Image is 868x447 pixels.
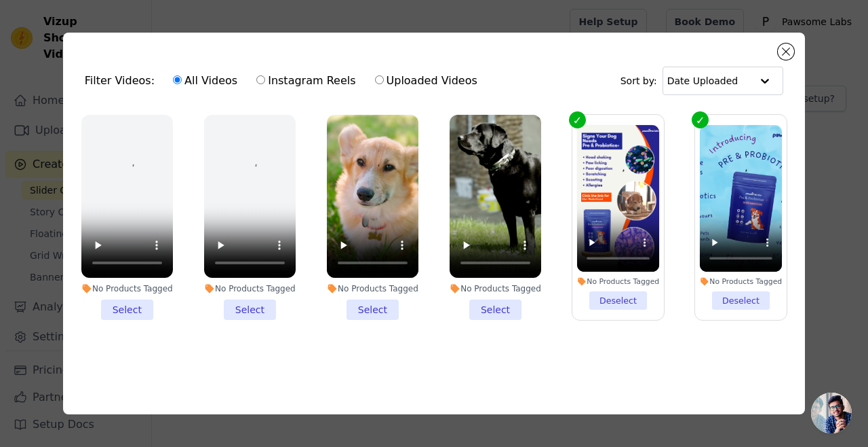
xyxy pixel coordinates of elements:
div: No Products Tagged [204,283,296,294]
button: Close modal [778,43,794,60]
div: Open chat [811,393,852,433]
div: No Products Tagged [450,283,541,294]
div: Filter Videos: [85,65,485,96]
div: No Products Tagged [81,283,173,294]
div: No Products Tagged [577,276,660,286]
div: No Products Tagged [700,276,783,286]
div: No Products Tagged [327,283,418,294]
label: Uploaded Videos [374,72,478,90]
div: Sort by: [620,67,784,95]
label: All Videos [172,72,238,90]
label: Instagram Reels [256,72,356,90]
